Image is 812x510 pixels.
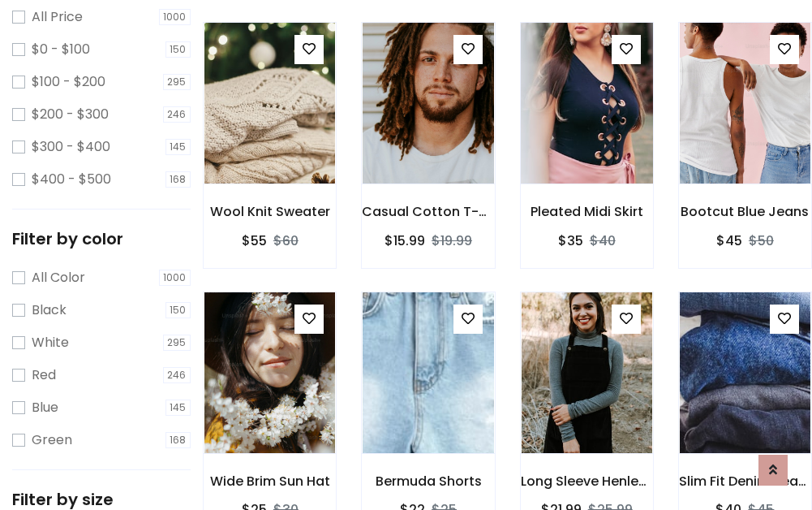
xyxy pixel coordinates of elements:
[32,72,105,92] label: $100 - $200
[679,473,811,489] h6: Slim Fit Denim Jeans
[32,333,69,352] label: White
[159,9,191,25] span: 1000
[165,302,191,318] span: 150
[165,432,191,448] span: 168
[163,74,191,90] span: 295
[165,400,191,416] span: 145
[749,231,774,250] del: $50
[12,229,191,249] h5: Filter by color
[32,398,58,417] label: Blue
[163,106,191,123] span: 246
[432,231,472,250] del: $19.99
[32,268,85,287] label: All Color
[521,204,653,219] h6: Pleated Midi Skirt
[716,233,742,249] h6: $45
[32,40,90,59] label: $0 - $100
[558,233,583,249] h6: $35
[204,204,336,219] h6: Wool Knit Sweater
[32,300,67,320] label: Black
[679,204,811,219] h6: Bootcut Blue Jeans
[32,430,72,450] label: Green
[165,41,191,58] span: 150
[32,7,83,27] label: All Price
[362,204,494,219] h6: Casual Cotton T-Shirt
[32,170,111,189] label: $400 - $500
[521,473,653,489] h6: Long Sleeve Henley T-Shirt
[165,139,191,155] span: 145
[385,233,425,249] h6: $15.99
[204,473,336,489] h6: Wide Brim Sun Hat
[163,367,191,383] span: 246
[32,105,109,124] label: $200 - $300
[362,473,494,489] h6: Bermuda Shorts
[273,231,299,250] del: $60
[32,365,56,385] label: Red
[165,171,191,188] span: 168
[242,233,267,249] h6: $55
[590,231,616,250] del: $40
[12,490,191,509] h5: Filter by size
[32,137,110,157] label: $300 - $400
[163,335,191,351] span: 295
[159,270,191,286] span: 1000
